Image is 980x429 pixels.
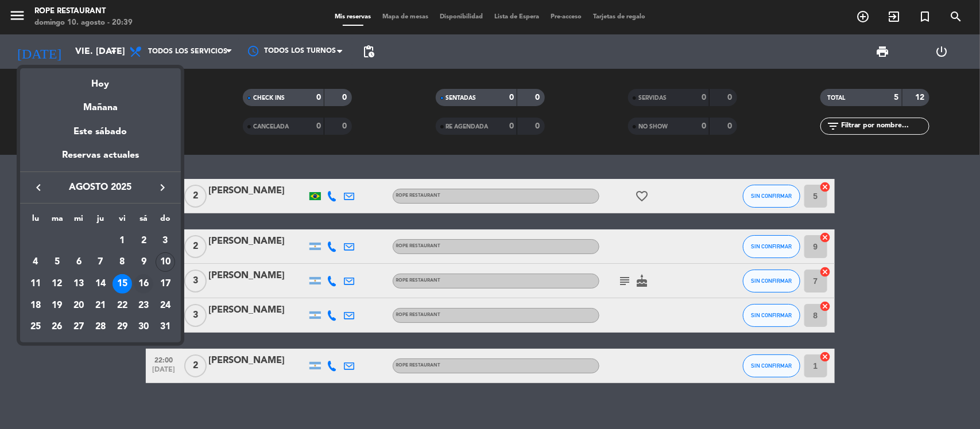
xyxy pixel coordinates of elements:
i: keyboard_arrow_left [32,181,45,194]
td: 11 de agosto de 2025 [25,273,47,295]
td: 2 de agosto de 2025 [133,230,155,252]
td: 9 de agosto de 2025 [133,251,155,273]
div: 20 [69,296,88,315]
div: 16 [134,274,153,294]
td: 30 de agosto de 2025 [133,317,155,338]
div: 2 [134,231,153,251]
td: 20 de agosto de 2025 [68,295,90,317]
div: 10 [156,252,175,272]
th: sábado [133,212,155,230]
td: 21 de agosto de 2025 [90,295,111,317]
th: miércoles [68,212,90,230]
div: 12 [48,274,67,294]
th: martes [47,212,68,230]
div: 8 [113,252,132,272]
td: 12 de agosto de 2025 [47,273,68,295]
td: 10 de agosto de 2025 [154,251,176,273]
div: 26 [48,317,67,337]
td: 25 de agosto de 2025 [25,317,47,338]
td: 4 de agosto de 2025 [25,251,47,273]
td: 18 de agosto de 2025 [25,295,47,317]
th: jueves [90,212,111,230]
div: 24 [156,296,175,315]
div: 28 [91,317,110,337]
div: 15 [113,274,132,294]
i: keyboard_arrow_right [156,181,169,194]
td: 1 de agosto de 2025 [111,230,133,252]
div: 1 [113,231,132,251]
td: 13 de agosto de 2025 [68,273,90,295]
td: 6 de agosto de 2025 [68,251,90,273]
td: 23 de agosto de 2025 [133,295,155,317]
div: 17 [156,274,175,294]
div: 9 [134,252,153,272]
div: Mañana [20,92,181,115]
button: keyboard_arrow_right [152,180,173,195]
td: 15 de agosto de 2025 [111,273,133,295]
td: AGO. [25,230,111,252]
div: Este sábado [20,116,181,148]
td: 3 de agosto de 2025 [154,230,176,252]
div: 31 [156,317,175,337]
div: 30 [134,317,153,337]
div: 19 [48,296,67,315]
div: 23 [134,296,153,315]
button: keyboard_arrow_left [28,180,49,195]
td: 31 de agosto de 2025 [154,317,176,338]
div: 13 [69,274,88,294]
div: 22 [113,296,132,315]
td: 17 de agosto de 2025 [154,273,176,295]
td: 7 de agosto de 2025 [90,251,111,273]
td: 19 de agosto de 2025 [47,295,68,317]
span: agosto 2025 [49,180,152,195]
th: viernes [111,212,133,230]
td: 26 de agosto de 2025 [47,317,68,338]
div: Hoy [20,68,181,92]
div: 29 [113,317,132,337]
div: 6 [69,252,88,272]
div: 27 [69,317,88,337]
div: 21 [91,296,110,315]
div: 7 [91,252,110,272]
th: domingo [154,212,176,230]
td: 29 de agosto de 2025 [111,317,133,338]
div: 4 [26,252,45,272]
td: 8 de agosto de 2025 [111,251,133,273]
div: 5 [48,252,67,272]
div: 11 [26,274,45,294]
td: 16 de agosto de 2025 [133,273,155,295]
th: lunes [25,212,47,230]
td: 5 de agosto de 2025 [47,251,68,273]
div: 18 [26,296,45,315]
td: 28 de agosto de 2025 [90,317,111,338]
div: 25 [26,317,45,337]
td: 14 de agosto de 2025 [90,273,111,295]
td: 22 de agosto de 2025 [111,295,133,317]
div: 3 [156,231,175,251]
td: 27 de agosto de 2025 [68,317,90,338]
td: 24 de agosto de 2025 [154,295,176,317]
div: 14 [91,274,110,294]
div: Reservas actuales [20,148,181,171]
